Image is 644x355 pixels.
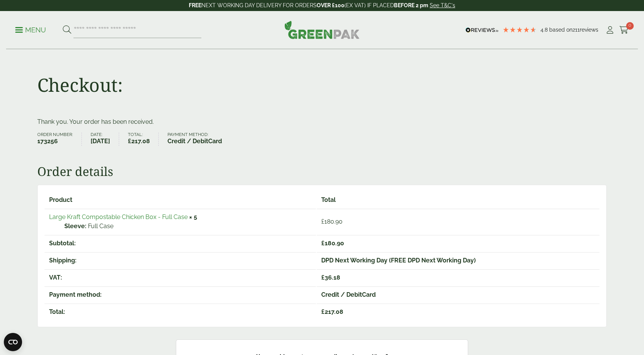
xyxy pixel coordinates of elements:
th: VAT: [45,269,316,286]
strong: BEFORE 2 pm [394,2,428,8]
p: Full Case [64,222,311,231]
strong: Sleeve: [64,222,86,231]
img: REVIEWS.io [465,27,499,33]
span: 0 [626,22,634,30]
p: Menu [15,26,46,35]
strong: Credit / DebitCard [167,137,222,146]
span: £ [321,274,325,281]
img: GreenPak Supplies [284,21,360,39]
span: £ [321,308,325,315]
li: Payment method: [167,133,231,146]
a: See T&C's [430,2,455,8]
strong: OVER £100 [317,2,344,8]
td: Credit / DebitCard [317,286,599,303]
span: 4.8 [540,27,549,33]
th: Shipping: [45,252,316,269]
th: Product [45,192,316,208]
strong: FREE [189,2,201,8]
span: 36.18 [321,274,340,281]
bdi: 180.90 [321,218,343,225]
a: Large Kraft Compostable Chicken Box - Full Case [49,213,188,221]
div: 4.79 Stars [502,26,537,33]
span: 211 [572,27,580,33]
span: £ [128,138,131,145]
button: Open CMP widget [4,333,22,351]
strong: × 5 [189,213,197,221]
strong: [DATE] [91,137,110,146]
strong: 173256 [37,137,73,146]
a: Menu [15,26,46,33]
th: Subtotal: [45,235,316,251]
a: 0 [619,24,629,36]
td: DPD Next Working Day (FREE DPD Next Working Day) [317,252,599,269]
th: Total [317,192,599,208]
th: Payment method: [45,286,316,303]
li: Total: [128,133,159,146]
i: Cart [619,26,629,34]
span: Based on [549,27,572,33]
span: 217.08 [321,308,343,315]
p: Thank you. Your order has been received. [37,117,607,126]
span: £ [321,218,324,225]
th: Total: [45,304,316,320]
span: £ [321,240,325,247]
span: reviews [580,27,598,33]
h2: Order details [37,164,607,179]
bdi: 217.08 [128,138,150,145]
li: Date: [91,133,119,146]
i: My Account [605,26,615,34]
span: 180.90 [321,240,344,247]
li: Order number: [37,133,82,146]
h1: Checkout: [37,74,123,96]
